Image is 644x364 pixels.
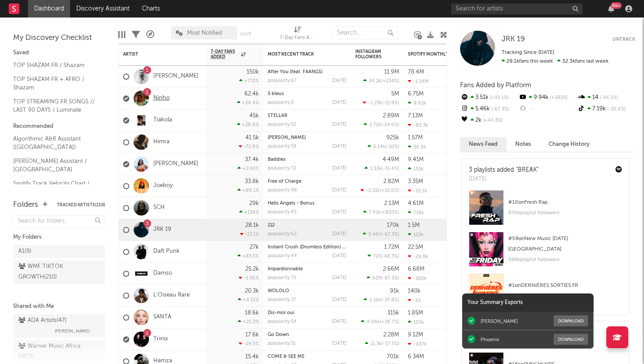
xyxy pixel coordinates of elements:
a: [PERSON_NAME] [153,73,198,80]
a: Spotify Track Velocity Chart / FR [13,179,96,197]
div: Hells Angels - Bonus [268,201,347,206]
div: 170k [387,223,399,228]
div: ( ) [361,319,399,325]
div: Edit Columns [118,22,125,47]
div: COME & SEE ME [268,354,347,359]
div: ( ) [363,209,399,215]
div: 2.89M [383,113,399,119]
a: #10onFresh Rap870kplaylist followers [462,190,629,232]
a: Damso [153,270,172,277]
div: 9.41M [408,157,424,163]
div: 4.61M [408,201,424,206]
span: 4.06k [367,320,380,325]
span: Fans Added by Platform [460,82,531,88]
a: TOP STREAMING FR SONGS // LAST 90 DAYS / Luminate [13,97,96,115]
div: Impardonnable [268,267,347,272]
span: -1.23k [368,101,382,106]
div: 123k [408,232,424,237]
div: [DATE] [332,232,347,237]
div: popularity: 48 [268,188,297,193]
div: Your Summary Exports [462,293,594,312]
div: 140k [408,288,421,294]
a: Dis-moi oui [268,311,294,315]
a: Ninho [153,95,170,102]
div: -180k [408,276,427,281]
div: ( ) [365,341,399,346]
span: Most Notified [187,30,222,36]
button: Download [554,334,588,345]
a: Algorithmic A&R Assistant ([GEOGRAPHIC_DATA]) [13,134,96,152]
input: Search for folders... [13,215,105,228]
div: +24.4 % [237,100,259,106]
div: 9.94k [518,92,577,103]
span: -2.21k [366,188,380,193]
a: "BREAK" [516,167,538,173]
div: 41.5k [245,135,259,141]
div: 22.5M [408,244,423,250]
div: 7.13M [408,113,423,119]
span: +383 % [548,95,568,100]
span: -48.3 % [382,254,398,259]
span: -24.6 % [382,123,398,127]
div: 18.6k [245,310,259,316]
div: popularity: 44 [268,254,297,258]
div: Shared with Me [13,301,105,312]
div: 2.66M [383,266,399,272]
div: Folders [13,200,38,210]
span: 24.2k [369,79,381,84]
span: -67.3 % [382,232,398,237]
div: [DATE] [469,175,538,184]
a: STELLAR [268,113,287,118]
div: -61 [408,297,421,303]
a: After You (feat. FAANGS) [268,70,322,74]
div: A1 ( 9 ) [18,246,32,257]
div: -29.5 % [239,341,259,346]
div: 6.34M [408,354,424,360]
a: A1(9) [13,245,105,258]
div: A&R Pipeline [146,22,154,47]
a: [PERSON_NAME] [268,135,306,140]
div: popularity: 51 [268,341,296,346]
span: 32.3k fans last week [502,59,609,64]
div: 1.57M [408,135,423,141]
span: -37.5 % [383,342,398,346]
div: -5.56 % [239,275,259,281]
div: popularity: 52 [268,122,296,127]
div: 870k playlist followers [508,208,622,218]
div: 3.35M [408,179,423,184]
div: Instagram Followers [355,49,386,60]
div: 30.9k [408,144,426,150]
div: Instant Crush (Drumless Edition) (feat. Julian Casablancas) [268,245,347,250]
div: 1.5M [408,223,420,228]
div: After You (feat. FAANGS) [268,70,347,74]
div: # 10 on Fresh Rap [508,197,622,208]
a: [PERSON_NAME] Assistant / [GEOGRAPHIC_DATA] [13,156,96,174]
input: Search for artists [451,4,583,14]
span: 28.1k fans this week [502,59,553,64]
span: -51.4 % [383,166,398,171]
div: ( ) [363,100,399,106]
a: TOP SHAZAM FR + AFRO / Shazam [13,74,96,92]
div: [DATE] [332,122,347,127]
button: Tracked Artists(150) [57,203,105,207]
div: 62.4k [244,91,259,97]
div: 718k [408,210,424,216]
div: 9.93k [408,100,426,106]
a: L'Oiseau Rare [153,292,190,299]
a: Joeboy [153,182,173,190]
div: popularity: 59 [268,144,297,149]
span: 11.3k [371,342,382,346]
span: Tracking Since: [DATE] [502,50,554,55]
div: 4.49M [382,157,399,163]
button: News Feed [460,137,506,152]
div: Filters [132,22,140,47]
div: WOLOLO [268,289,347,293]
button: Notes [506,137,540,152]
div: 155k [408,166,424,172]
div: 150k [247,69,259,75]
div: popularity: 72 [268,166,296,171]
div: 7-Day Fans Added (7-Day Fans Added) [280,33,315,43]
div: +89.1 % [237,187,259,193]
button: Download [554,315,588,326]
span: 629 [372,276,381,281]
